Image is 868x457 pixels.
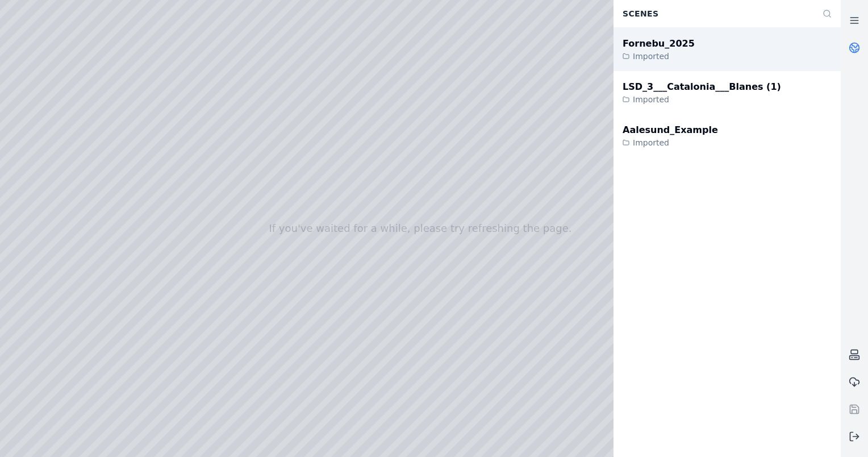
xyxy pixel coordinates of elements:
div: LSD_3___Catalonia___Blanes (1) [623,80,781,94]
div: Imported [623,137,718,148]
div: Imported [623,94,781,105]
div: Aalesund_Example [623,123,718,137]
div: Imported [623,51,695,62]
div: Scenes [616,3,816,24]
div: Fornebu_2025 [623,37,695,51]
